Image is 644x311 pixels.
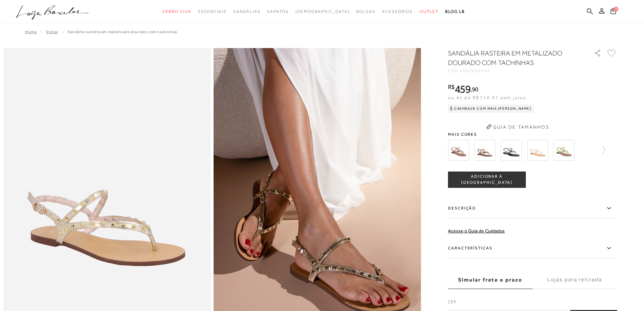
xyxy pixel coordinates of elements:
span: Acessórios [382,9,413,14]
a: categoryNavScreenReaderText [356,5,375,18]
label: Características [448,239,617,258]
label: CEP [448,299,617,308]
img: SANDÁLIA RASTEIRA EM COURO VERDE PERIDOT COM TACHINHAS [553,140,574,161]
label: Descrição [448,199,617,218]
label: Simular frete e prazo [448,271,532,289]
a: categoryNavScreenReaderText [420,5,438,18]
span: 0 [614,7,618,12]
span: [DEMOGRAPHIC_DATA] [295,9,350,14]
span: Sandálias [233,9,260,14]
span: ou 4x de R$114,97 sem juros [448,95,526,100]
span: 90 [472,86,478,93]
img: SANDÁLIA RASTEIRA EM COURO CASTANHO COM TACHINHAS [474,140,495,161]
img: SANDÁLIA RASTEIRA EM COURO PRATA COM TACHINHAS [527,140,548,161]
a: Acesse o Guia de Cuidados [448,228,505,234]
span: Essenciais [198,9,226,14]
i: , [471,86,478,92]
span: Mais cores [448,132,617,136]
span: Verão Viva [162,9,191,14]
a: categoryNavScreenReaderText [267,5,288,18]
span: ADICIONAR À [GEOGRAPHIC_DATA] [448,174,525,185]
a: BLOG LB [445,5,465,18]
span: Outlet [420,9,438,14]
span: BLOG LB [445,9,465,14]
span: SANDÁLIA RASTEIRA EM METALIZADO DOURADO COM TACHINHAS [68,29,177,34]
a: categoryNavScreenReaderText [382,5,413,18]
a: Home [25,29,37,34]
button: ADICIONAR À [GEOGRAPHIC_DATA] [448,172,526,188]
span: Sapatos [267,9,288,14]
a: Voltar [46,29,58,34]
img: SANDÁLIA RASTEIRA EM COURO CARAMELO COM TACHINHAS [448,140,469,161]
img: SANDÁLIA RASTEIRA EM COURO OFF WHITE COM TACHINHAS [501,140,522,161]
a: noSubCategoriesText [295,5,350,18]
label: Lojas para retirada [532,271,617,289]
a: categoryNavScreenReaderText [162,5,191,18]
a: categoryNavScreenReaderText [198,5,226,18]
div: Cashback com Mais [PERSON_NAME] [448,105,534,113]
div: CÓD: [448,69,583,73]
i: R$ [448,84,455,90]
span: 6001000940 [460,68,490,73]
button: Guia de Tamanhos [484,121,551,132]
button: 0 [609,7,618,17]
h1: SANDÁLIA RASTEIRA EM METALIZADO DOURADO COM TACHINHAS [448,48,575,67]
span: Bolsas [356,9,375,14]
a: categoryNavScreenReaderText [233,5,260,18]
span: 459 [455,83,471,95]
